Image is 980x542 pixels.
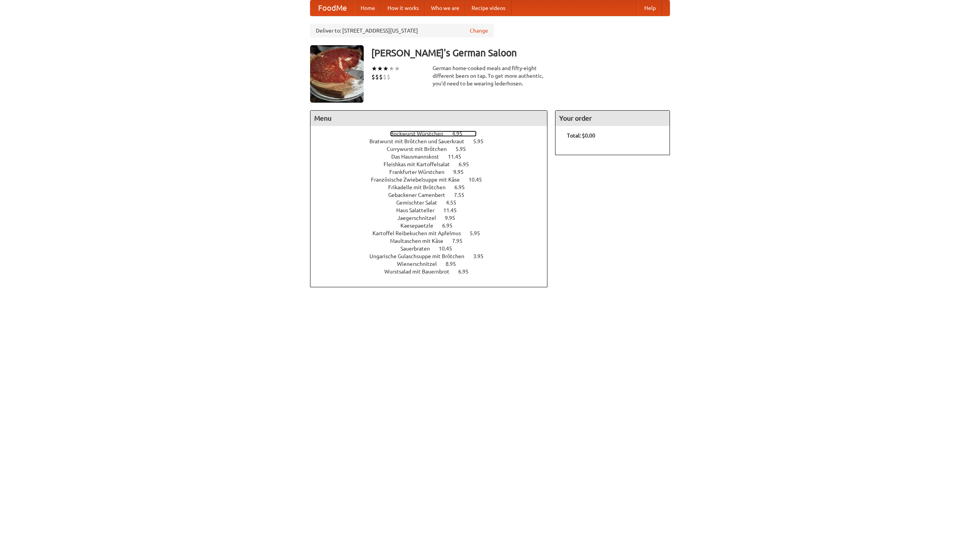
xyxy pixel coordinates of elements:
[443,207,464,213] span: 11.45
[354,0,381,16] a: Home
[369,253,498,259] a: Ungarische Gulaschsuppe mit Brötchen 3.95
[454,184,472,190] span: 6.95
[371,177,467,183] span: Französische Zwiebelsuppe mit Käse
[400,246,438,252] span: Sauerbraten
[446,261,464,267] span: 8.95
[384,161,483,167] a: Fleishkas mit Kartoffelsalat 6.95
[310,45,364,103] img: angular.jpg
[371,73,375,81] li: $
[369,138,498,144] a: Bratwurst mit Brötchen und Sauerkraut 5.95
[371,64,377,73] li: ★
[389,169,478,175] a: Frankfurter Würstchen 9.95
[388,184,453,190] span: Frikadelle mit Brötchen
[387,73,390,81] li: $
[396,200,470,206] a: Gemischter Salat 4.55
[473,253,491,259] span: 3.95
[379,73,383,81] li: $
[465,0,511,16] a: Recipe videos
[390,131,477,137] a: Bockwurst Würstchen 4.95
[400,223,467,229] a: Kaesepaetzle 6.95
[369,138,472,144] span: Bratwurst mit Brötchen und Sauerkraut
[473,138,491,144] span: 5.95
[453,169,471,175] span: 9.95
[400,246,466,252] a: Sauerbraten 10.45
[310,0,354,16] a: FoodMe
[371,177,496,183] a: Französische Zwiebelsuppe mit Käse 10.45
[396,200,445,206] span: Gemischter Salat
[394,64,400,73] li: ★
[387,146,454,152] span: Currywurst mit Brötchen
[470,27,488,34] a: Change
[381,0,425,16] a: How it works
[369,253,472,259] span: Ungarische Gulaschsuppe mit Brötchen
[396,207,471,213] a: Haus Salatteller 11.45
[400,223,441,229] span: Kaesepaetzle
[425,0,465,16] a: Who we are
[452,238,470,244] span: 7.95
[384,269,483,275] a: Wurstsalad mit Bauernbrot 6.95
[448,154,469,160] span: 11.45
[390,238,451,244] span: Maultaschen mit Käse
[389,64,394,73] li: ★
[372,230,494,236] a: Kartoffel Reibekuchen mit Apfelmus 5.95
[567,133,595,139] b: Total: $0.00
[384,161,457,167] span: Fleishkas mit Kartoffelsalat
[397,215,469,221] a: Jaegerschnitzel 9.95
[555,111,670,126] h4: Your order
[388,184,479,190] a: Frikadelle mit Brötchen 6.95
[372,230,469,236] span: Kartoffel Reibekuchen mit Apfelmus
[391,154,475,160] a: Das Hausmannskost 11.45
[375,73,379,81] li: $
[389,169,452,175] span: Frankfurter Würstchen
[388,192,479,198] a: Gebackener Camenbert 7.55
[458,269,476,275] span: 6.95
[433,64,547,87] div: German home-cooked meals and fifty-eight different beers on tap. To get more authentic, you'd nee...
[387,146,480,152] a: Currywurst mit Brötchen 5.95
[456,146,474,152] span: 5.95
[459,161,477,167] span: 6.95
[383,64,389,73] li: ★
[310,111,547,126] h4: Menu
[446,200,464,206] span: 4.55
[445,215,463,221] span: 9.95
[452,131,470,137] span: 4.95
[397,261,470,267] a: Wienerschnitzel 8.95
[439,246,460,252] span: 10.45
[310,24,494,38] div: Deliver to: [STREET_ADDRESS][US_STATE]
[397,261,444,267] span: Wienerschnitzel
[383,73,387,81] li: $
[388,192,453,198] span: Gebackener Camenbert
[396,207,442,213] span: Haus Salatteller
[371,45,670,61] h3: [PERSON_NAME]'s German Saloon
[469,177,490,183] span: 10.45
[638,0,662,16] a: Help
[390,131,451,137] span: Bockwurst Würstchen
[442,223,460,229] span: 6.95
[454,192,472,198] span: 7.55
[397,215,444,221] span: Jaegerschnitzel
[390,238,477,244] a: Maultaschen mit Käse 7.95
[377,64,383,73] li: ★
[384,269,457,275] span: Wurstsalad mit Bauernbrot
[470,230,488,236] span: 5.95
[391,154,447,160] span: Das Hausmannskost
